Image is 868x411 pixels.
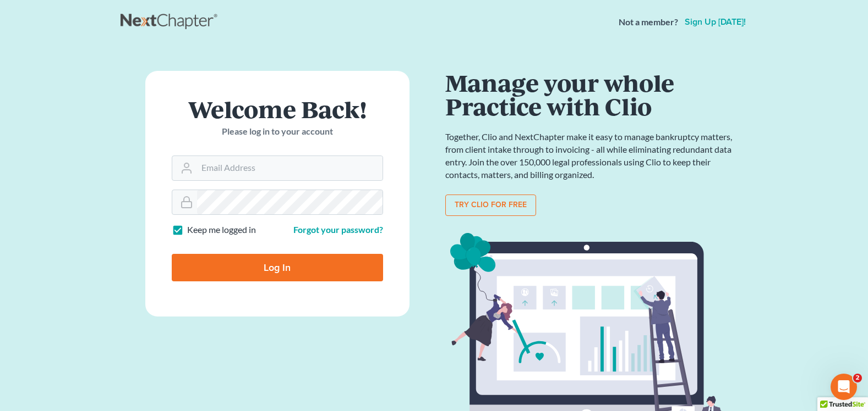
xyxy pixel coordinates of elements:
input: Email Address [197,156,383,180]
label: Keep me logged in [187,224,256,236]
p: Please log in to your account [172,125,383,138]
h1: Welcome Back! [172,97,383,121]
a: Try clio for free [445,195,536,216]
a: Forgot your password? [293,224,383,235]
input: Log In [172,254,383,281]
a: Sign up [DATE]! [683,18,748,26]
iframe: Intercom live chat [831,374,857,400]
strong: Not a member? [619,16,678,29]
span: 2 [853,374,862,382]
p: Together, Clio and NextChapter make it easy to manage bankruptcy matters, from client intake thro... [445,131,737,181]
h1: Manage your whole Practice with Clio [445,71,737,118]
